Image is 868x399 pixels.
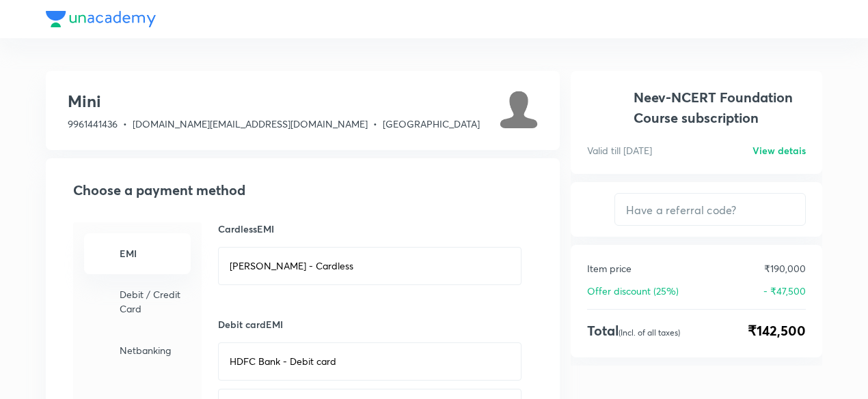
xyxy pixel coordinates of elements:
p: HDFC Bank - Debit card [230,355,336,368]
p: - ₹47,500 [763,284,806,298]
h2: Choose a payment method [73,180,538,201]
span: 9961441436 [68,117,118,130]
p: [PERSON_NAME] - Cardless [230,259,353,273]
h4: Total [587,321,680,341]
h6: Debit card EMI [218,318,521,331]
span: • [373,117,377,130]
p: (Incl. of all taxes) [619,327,680,338]
span: ₹142,500 [748,321,806,341]
input: Have a referral code? [615,194,805,226]
img: - [92,241,114,263]
h1: Neev-NCERT Foundation Course subscription [634,87,806,128]
img: avatar [587,87,625,138]
p: ₹190,000 [764,261,806,276]
img: - [92,290,114,312]
h3: Mini [68,90,480,112]
span: • [123,117,127,130]
p: Debit / Credit Card [120,287,182,316]
img: - [92,338,114,359]
span: [GEOGRAPHIC_DATA] [383,117,480,130]
h6: Cardless EMI [218,222,521,236]
p: Offer discount (25%) [587,284,679,298]
h6: EMI [120,246,182,261]
p: Netbanking [120,343,182,357]
img: Avatar [500,90,538,128]
span: [DOMAIN_NAME][EMAIL_ADDRESS][DOMAIN_NAME] [133,117,368,130]
img: discount [587,201,603,218]
h6: View detais [752,143,806,158]
p: Item price [587,261,632,276]
p: Valid till [DATE] [587,143,652,158]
